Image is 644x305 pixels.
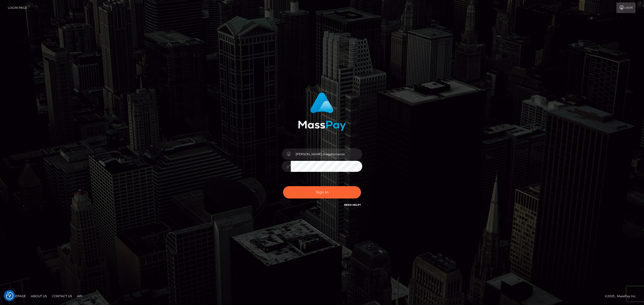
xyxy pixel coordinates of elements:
[283,186,361,198] button: Sign in
[75,292,85,300] a: API
[6,292,28,300] a: Homepage
[8,3,27,13] a: Login Page
[605,293,640,299] div: © 2025 , MassPay Inc.
[6,292,13,299] img: Revisit consent button
[50,292,74,300] a: Contact Us
[291,148,362,160] input: Username...
[616,3,635,13] a: Login
[6,292,13,299] button: Consent Preferences
[298,92,346,131] img: MassPay Login
[344,203,361,207] a: Need Help?
[29,292,49,300] a: About Us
